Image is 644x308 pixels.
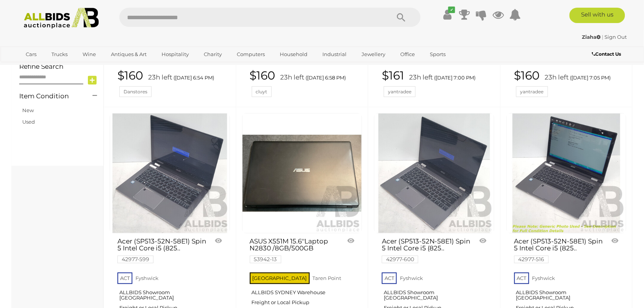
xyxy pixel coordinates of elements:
a: Wine [78,48,101,61]
a: ACT Fyshwick ALLBIDS Showroom [GEOGRAPHIC_DATA] Freight or Local Pickup [250,18,357,65]
a: Jewellery [357,48,390,61]
a: Office [395,48,420,61]
img: Allbids.com.au [20,8,103,29]
b: Contact Us [592,51,621,57]
span: | [602,34,604,40]
a: Hospitality [157,48,194,61]
a: New [22,107,34,113]
a: ACT Fyshwick ALLBIDS Showroom [GEOGRAPHIC_DATA] Freight or Local Pickup [117,18,224,65]
a: Cars [21,48,41,61]
a: Acer (SP513-52N-58E1) Spin 5 Intel Core i5 (8250U) 1.60GHz-3.40GHz 4-Core CPU 13-Inch Convertible... [110,113,230,233]
a: $161 23h left ([DATE] 7:00 PM) yantradee [382,69,489,97]
a: Antiques & Art [106,48,152,61]
a: Contact Us [592,50,623,58]
a: Sports [425,48,451,61]
a: Acer (SP513-52N-58E1) Spin 5 Intel Core i5 (825.. 42977-599 [117,238,206,263]
a: $160 23h left ([DATE] 7:05 PM) yantradee [514,69,621,97]
a: Acer (SP513-52N-58E1) Spin 5 Intel Core i5 (825.. 42977-516 [514,238,603,263]
a: Acer (SP513-52N-58E1) Spin 5 Intel Core i5 (8250U) 1.60GHz-3.40GHz 4-Core CPU 13-Inch Convertible... [374,113,494,233]
a: Industrial [317,48,352,61]
h4: Item Condition [19,93,81,100]
a: Trucks [46,48,73,61]
a: Ziaha [582,34,602,40]
a: Charity [199,48,227,61]
a: ACT Fyshwick ALLBIDS Showroom [GEOGRAPHIC_DATA] Freight or Local Pickup [514,18,621,65]
i: ✔ [448,7,455,13]
a: $160 23h left ([DATE] 6:54 PM) Danstores [117,69,224,97]
a: ASUS X551M 15.6''Laptop N2830 /8GB/500GB [242,113,362,233]
h4: Refine Search [19,63,101,70]
a: Sign Out [605,34,627,40]
a: Sell with us [570,8,625,23]
a: Computers [232,48,270,61]
a: [GEOGRAPHIC_DATA] [21,61,85,73]
a: Household [275,48,312,61]
a: ASUS X551M 15.6''Laptop N2830 /8GB/500GB 53942-13 [250,238,339,263]
a: ACT Fyshwick ALLBIDS Showroom [GEOGRAPHIC_DATA] Freight or Local Pickup [382,18,489,65]
a: Acer (SP513-52N-58E1) Spin 5 Intel Core i5 (8250U) 1.60GHz-3.40GHz 4-Core CPU 13-Inch Convertible... [507,113,627,233]
a: Acer (SP513-52N-58E1) Spin 5 Intel Core i5 (825.. 42977-600 [382,238,471,263]
button: Search [382,8,421,27]
a: $160 23h left ([DATE] 6:58 PM) cluyt [250,69,357,97]
a: ✔ [442,8,453,22]
a: Used [22,119,35,125]
strong: Ziaha [582,34,601,40]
